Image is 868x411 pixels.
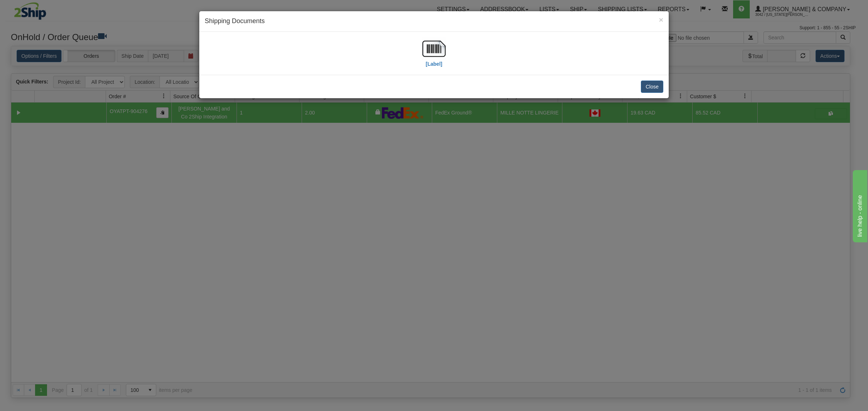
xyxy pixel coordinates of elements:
[659,16,663,24] span: ×
[426,60,442,68] label: [Label]
[641,81,663,93] button: Close
[659,16,663,23] button: Close
[422,37,446,60] img: barcode.jpg
[851,169,867,242] iframe: chat widget
[5,4,67,13] div: live help - online
[205,17,663,26] h4: Shipping Documents
[422,45,446,66] a: [Label]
